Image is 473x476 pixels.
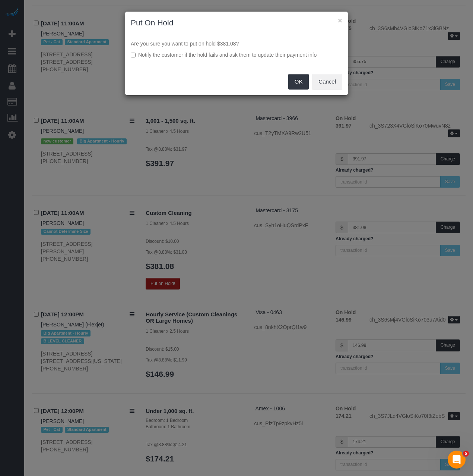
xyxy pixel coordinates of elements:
iframe: Intercom live chat [448,451,466,469]
input: Notify the customer if the hold fails and ask them to update their payment info [131,53,136,57]
sui-modal: Put On Hold [125,12,348,95]
label: Notify the customer if the hold fails and ask them to update their payment info [131,51,342,59]
button: × [338,16,342,24]
button: Cancel [312,74,342,90]
span: Are you sure you want to put on hold $381.08? [131,41,239,47]
h3: Put On Hold [131,17,342,28]
span: 5 [463,451,469,457]
button: OK [288,74,309,90]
